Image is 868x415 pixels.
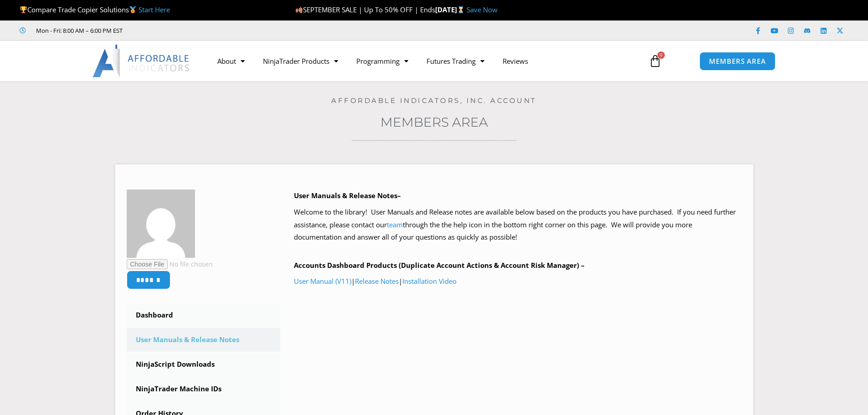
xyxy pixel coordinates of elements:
[417,51,493,72] a: Futures Trading
[296,6,303,13] img: 🍂
[127,328,281,352] a: User Manuals & Release Notes
[254,51,347,72] a: NinjaTrader Products
[635,48,675,74] a: 0
[92,45,190,77] img: LogoAI | Affordable Indicators – NinjaTrader
[355,277,399,286] a: Release Notes
[294,206,742,244] p: Welcome to the library! User Manuals and Release notes are available below based on the products ...
[294,277,351,286] a: User Manual (V11)
[657,51,665,59] span: 0
[294,275,742,288] p: | |
[387,220,403,229] a: team
[380,114,488,130] a: Members Area
[294,261,585,270] b: Accounts Dashboard Products (Duplicate Account Actions & Account Risk Manager) –
[294,191,401,200] b: User Manuals & Release Notes–
[347,51,417,72] a: Programming
[20,6,27,13] img: 🏆
[435,5,467,14] strong: [DATE]
[467,5,498,14] a: Save Now
[127,353,281,376] a: NinjaScript Downloads
[457,6,464,13] img: ⌛
[34,25,123,36] span: Mon - Fri: 8:00 AM – 6:00 PM EST
[709,58,766,65] span: MEMBERS AREA
[331,96,537,105] a: Affordable Indicators, Inc. Account
[129,6,136,13] img: 🥇
[127,303,281,327] a: Dashboard
[127,190,195,258] img: 1cda7bb3d2aa5015aa0ef1678209ce98182e51c0a98884b97cbdbeb77eb43905
[139,5,170,14] a: Start Here
[208,51,638,72] nav: Menu
[699,52,776,71] a: MEMBERS AREA
[402,277,457,286] a: Installation Video
[493,51,537,72] a: Reviews
[20,5,170,14] span: Compare Trade Copier Solutions
[295,5,435,14] span: SEPTEMBER SALE | Up To 50% OFF | Ends
[135,26,272,35] iframe: Customer reviews powered by Trustpilot
[127,377,281,401] a: NinjaTrader Machine IDs
[208,51,254,72] a: About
